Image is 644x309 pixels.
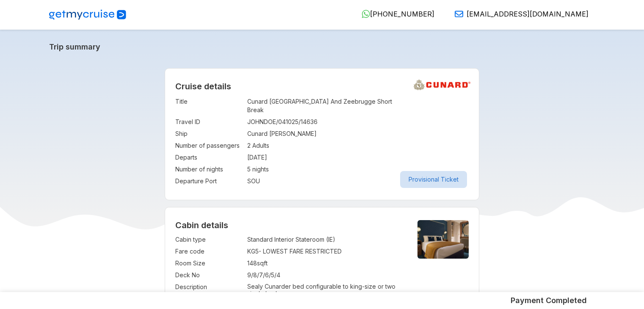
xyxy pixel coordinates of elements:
[175,246,243,257] td: Fare code
[49,42,595,51] a: Trip summary
[370,10,434,18] span: [PHONE_NUMBER]
[247,175,469,187] td: SOU
[243,234,247,246] td: :
[243,175,247,187] td: :
[175,163,243,175] td: Number of nights
[247,128,469,140] td: Cunard [PERSON_NAME]
[175,220,469,230] h4: Cabin details
[362,10,370,18] img: WhatsApp
[247,163,469,175] td: 5 nights
[247,269,403,281] td: 9/8/7/6/5/4
[243,128,247,140] td: :
[175,257,243,269] td: Room Size
[243,152,247,163] td: :
[455,10,463,18] img: Email
[355,10,434,18] a: [PHONE_NUMBER]
[175,128,243,140] td: Ship
[511,295,587,306] h5: Payment Completed
[175,116,243,128] td: Travel ID
[175,152,243,163] td: Departs
[243,257,247,269] td: :
[247,140,469,152] td: 2 Adults
[243,246,247,257] td: :
[175,81,469,91] h2: Cruise details
[175,234,243,246] td: Cabin type
[247,152,469,163] td: [DATE]
[247,234,403,246] td: Standard Interior Stateroom (IE)
[175,96,243,116] td: Title
[243,281,247,299] td: :
[247,247,403,256] div: KG5 - LOWEST FARE RESTRICTED
[243,140,247,152] td: :
[247,257,403,269] td: 148 sqft
[247,116,469,128] td: JOHNDOE/041025/14636
[247,96,469,116] td: Cunard [GEOGRAPHIC_DATA] And Zeebrugge Short Break
[175,175,243,187] td: Departure Port
[175,269,243,281] td: Deck No
[243,269,247,281] td: :
[243,116,247,128] td: :
[175,140,243,152] td: Number of passengers
[400,171,467,188] button: Provisional Ticket
[247,283,403,297] p: Sealy Cunarder bed configurable to king-size or two single beds.
[243,96,247,116] td: :
[467,10,589,18] span: [EMAIL_ADDRESS][DOMAIN_NAME]
[448,10,589,18] a: [EMAIL_ADDRESS][DOMAIN_NAME]
[175,281,243,299] td: Description
[243,163,247,175] td: :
